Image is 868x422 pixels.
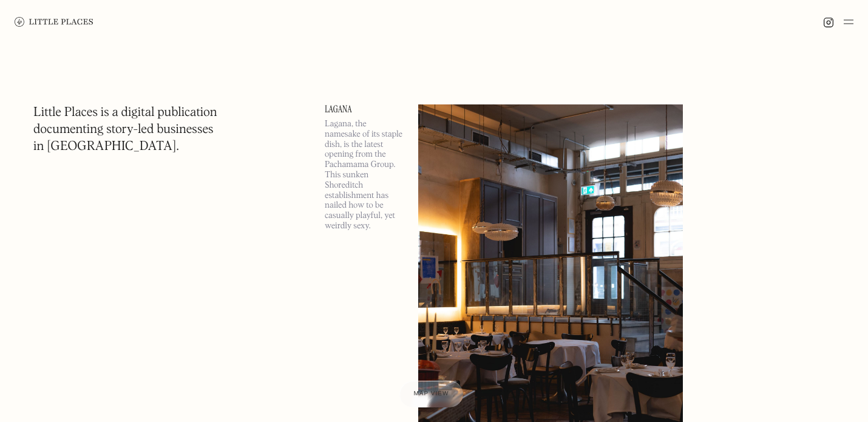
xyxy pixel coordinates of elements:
[399,381,464,407] a: Map view
[325,104,404,114] a: Lagana
[33,104,217,155] h1: Little Places is a digital publication documenting story-led businesses in [GEOGRAPHIC_DATA].
[414,390,449,397] span: Map view
[325,119,404,231] p: Lagana, the namesake of its staple dish, is the latest opening from the Pachamama Group. This sun...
